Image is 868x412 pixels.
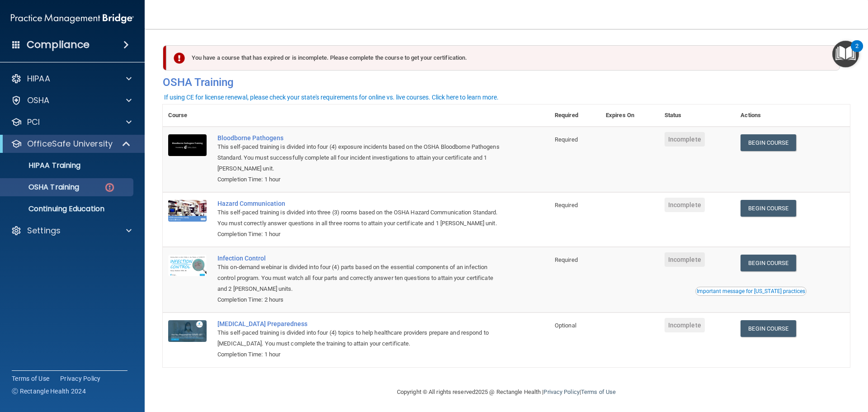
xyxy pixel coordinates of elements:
a: Infection Control [217,255,504,262]
a: Begin Course [741,134,796,151]
div: This on-demand webinar is divided into four (4) parts based on the essential components of an inf... [217,262,504,294]
p: Settings [27,225,61,236]
div: Completion Time: 1 hour [217,229,504,240]
img: exclamation-circle-solid-danger.72ef9ffc.png [174,52,185,64]
a: Begin Course [741,200,796,217]
div: This self-paced training is divided into three (3) rooms based on the OSHA Hazard Communication S... [217,207,504,229]
span: Incomplete [665,318,705,332]
a: Privacy Policy [543,388,579,395]
a: Bloodborne Pathogens [217,134,504,142]
a: Hazard Communication [217,200,504,207]
div: Completion Time: 1 hour [217,174,504,185]
a: Settings [11,225,132,236]
p: OSHA [27,95,50,106]
div: This self-paced training is divided into four (4) exposure incidents based on the OSHA Bloodborne... [217,142,504,174]
span: Required [555,136,578,143]
a: OfficeSafe University [11,138,131,149]
img: danger-circle.6113f641.png [104,182,115,193]
h4: OSHA Training [163,76,850,89]
a: HIPAA [11,73,132,84]
button: If using CE for license renewal, please check your state's requirements for online vs. live cours... [163,93,500,102]
p: OfficeSafe University [27,138,113,149]
p: HIPAA Training [6,161,80,170]
a: Begin Course [741,320,796,337]
th: Expires On [600,104,659,127]
a: Terms of Use [12,374,49,383]
button: Read this if you are a dental practitioner in the state of CA [695,287,807,296]
span: Required [555,256,578,263]
a: Terms of Use [581,388,616,395]
a: PCI [11,117,132,128]
div: Important message for [US_STATE] practices [697,289,805,294]
span: Incomplete [665,252,705,267]
div: You have a course that has expired or is incomplete. Please complete the course to get your certi... [166,45,840,71]
th: Status [659,104,736,127]
th: Required [549,104,600,127]
th: Course [163,104,212,127]
span: Ⓒ Rectangle Health 2024 [12,387,86,396]
a: Begin Course [741,255,796,271]
p: OSHA Training [6,183,79,192]
div: If using CE for license renewal, please check your state's requirements for online vs. live cours... [164,94,499,100]
th: Actions [735,104,850,127]
h4: Compliance [27,38,90,51]
a: OSHA [11,95,132,106]
img: PMB logo [11,9,134,28]
span: Optional [555,322,576,329]
div: Completion Time: 2 hours [217,294,504,305]
span: Required [555,202,578,208]
div: 2 [855,46,859,58]
button: Open Resource Center, 2 new notifications [832,41,859,67]
a: [MEDICAL_DATA] Preparedness [217,320,504,327]
p: Continuing Education [6,204,129,213]
div: This self-paced training is divided into four (4) topics to help healthcare providers prepare and... [217,327,504,349]
p: PCI [27,117,40,128]
span: Incomplete [665,132,705,147]
a: Privacy Policy [60,374,101,383]
div: Copyright © All rights reserved 2025 @ Rectangle Health | | [341,378,671,407]
span: Incomplete [665,198,705,212]
div: Completion Time: 1 hour [217,349,504,360]
p: HIPAA [27,73,50,84]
